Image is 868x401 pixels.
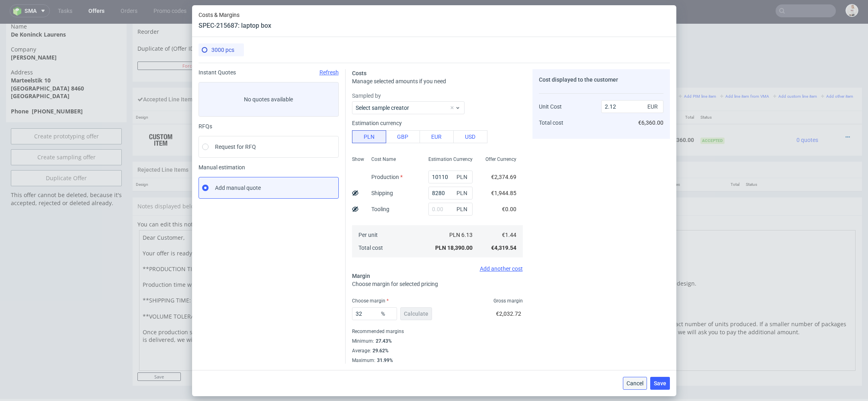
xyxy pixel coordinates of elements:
[371,190,393,196] label: Shipping
[11,105,122,121] a: Create prototyping offer
[371,174,403,180] label: Production
[720,70,769,75] small: Add line item from VMA
[11,7,66,14] strong: De Koninck Laurens
[281,87,415,101] th: Name
[352,92,523,100] label: Sampled by
[491,190,516,196] span: €1,944.85
[428,203,473,216] input: 0.00
[11,53,51,60] strong: Marteelstik 10
[435,245,473,251] span: PLN 18,390.00
[626,380,643,386] span: Cancel
[312,105,342,112] span: SPEC- 215687
[352,327,523,336] div: Recommended margins
[632,101,698,132] td: €6,360.00
[385,154,473,168] th: Unit Price
[358,245,383,251] span: Total cost
[743,154,812,168] th: Status
[137,197,857,349] div: You can edit this note using
[374,338,392,344] div: 27.43%
[455,87,502,101] th: Unit Price
[491,174,516,180] span: €2,374.69
[215,143,256,151] span: Request for RFQ
[137,349,181,357] input: Save
[352,120,402,126] label: Estimation currency
[137,72,195,79] span: Accepted Line Items
[700,114,725,120] span: Accepted
[352,281,438,287] span: Choose margin for selected pricing
[313,154,385,168] th: Quant.
[638,119,663,126] span: €6,360.00
[375,357,393,364] div: 31.99%
[319,69,339,76] span: Refresh
[632,87,698,101] th: Total
[215,184,261,192] span: Add manual quote
[496,311,521,317] span: €2,032.72
[352,298,389,304] label: Choose margin
[206,154,247,168] th: ID
[199,21,271,30] header: SPEC-215687: laptop box
[199,82,339,117] label: No quotes available
[623,377,647,390] button: Cancel
[420,130,454,143] button: EUR
[352,356,523,364] div: Maximum :
[352,346,523,356] div: Average :
[473,154,559,168] th: Net Total
[455,187,471,199] span: PLN
[371,156,396,162] span: Cost Name
[416,87,455,101] th: Quant.
[6,167,127,188] div: This offer cannot be deleted, because it's accepted, rejected or deleted already.
[11,84,83,91] strong: Phone [PHONE_NUMBER]
[821,70,853,75] small: Add other item
[442,38,485,46] input: Save
[386,130,420,143] button: GBP
[654,380,666,386] span: Save
[11,22,122,30] span: Company
[11,30,57,37] strong: [PERSON_NAME]
[352,265,523,272] div: Add another cost
[455,101,502,132] td: €2.12
[137,143,188,149] span: Rejected Line Items
[539,103,562,110] span: Unit Cost
[133,174,862,191] div: Notes displayed below the Offer
[455,204,471,215] span: PLN
[796,113,818,119] span: 0 quotes
[199,69,339,76] div: Instant Quotes
[11,146,122,162] a: Duplicate Offer
[428,171,473,183] input: 0.00
[502,232,516,238] span: €1.44
[247,154,313,168] th: Name
[11,68,70,76] strong: [GEOGRAPHIC_DATA]
[139,206,496,347] textarea: Dear Customer, Your offer is ready. Please note that prices do not include VAT. **PRODUCTION TIME...
[455,171,471,183] span: PLN
[371,206,389,212] label: Tooling
[285,104,311,112] span: laptop box
[11,125,122,142] a: Create sampling offer
[356,105,409,111] label: Select sample creator
[133,87,238,101] th: Design
[559,154,683,168] th: Dependencies
[371,348,389,354] div: 29.62%
[214,197,243,204] a: markdown
[137,38,264,46] button: Force CRM resync
[199,123,339,130] div: RFQs
[285,122,317,127] span: Source:
[352,307,397,320] input: 0.00
[238,87,281,101] th: LIID
[137,3,276,19] td: Reorder
[379,308,395,319] span: %
[539,119,563,126] span: Total cost
[11,45,122,53] span: Address
[211,47,234,53] span: 3000 pcs
[133,154,206,168] th: Design
[567,87,632,101] th: Dependencies
[453,130,487,143] button: USD
[502,101,567,132] td: €6,360.00
[650,377,670,390] button: Save
[493,298,523,304] span: Gross margin
[428,187,473,199] input: 0.00
[352,156,364,162] span: Show
[242,113,256,119] a: ENKC
[502,206,516,212] span: €0.00
[449,232,473,238] span: PLN 6.13
[137,18,276,37] td: Duplicate of (Offer ID)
